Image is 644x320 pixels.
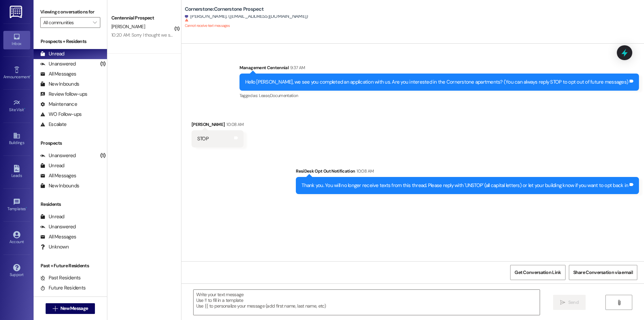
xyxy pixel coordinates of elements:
[40,81,79,88] div: New Inbounds
[40,182,79,189] div: New Inbounds
[40,50,64,57] div: Unread
[34,140,107,147] div: Prospects
[60,305,88,312] span: New Message
[573,269,633,276] span: Share Conversation via email
[3,262,30,280] a: Support
[40,101,77,108] div: Maintenance
[99,59,107,69] div: (1)
[46,303,95,314] button: New Message
[34,201,107,208] div: Residents
[99,150,107,161] div: (1)
[30,74,31,78] span: •
[10,6,23,18] img: ResiDesk Logo
[569,265,637,280] button: Share Conversation via email
[40,121,66,128] div: Escalate
[53,306,58,311] i: 
[93,20,97,25] i: 
[40,172,76,179] div: All Messages
[245,79,628,86] div: Hello [PERSON_NAME], we see you completed an application with us. Are you interested in the Corne...
[40,91,87,98] div: Review follow-ups
[225,121,244,128] div: 10:08 AM
[616,300,622,305] i: 
[3,31,30,49] a: Inbox
[302,182,628,189] div: Thank you. You will no longer receive texts from this thread. Please reply with 'UNSTOP' (all cap...
[24,106,25,111] span: •
[185,6,264,13] b: Cornerstone: Cornerstone Prospect
[40,274,81,281] div: Past Residents
[3,97,30,115] a: Site Visit •
[3,196,30,214] a: Templates •
[185,13,308,20] div: [PERSON_NAME]. ([EMAIL_ADDRESS][DOMAIN_NAME])
[26,205,27,210] span: •
[259,93,270,98] span: Lease ,
[3,163,30,181] a: Leads
[296,168,639,177] div: ResiDesk Opt Out Notification
[3,229,30,247] a: Account
[553,295,586,310] button: Send
[239,64,639,74] div: Management Centennial
[40,213,64,220] div: Unread
[185,18,230,28] sup: Cannot receive text messages
[43,17,90,28] input: All communities
[192,121,244,130] div: [PERSON_NAME]
[40,111,82,118] div: WO Follow-ups
[270,93,298,98] span: Documentation
[560,300,565,305] i: 
[34,38,107,45] div: Prospects + Residents
[40,71,76,78] div: All Messages
[40,243,69,250] div: Unknown
[197,135,209,142] div: STOP
[568,299,579,306] span: Send
[111,24,145,30] span: [PERSON_NAME]
[111,32,240,38] div: 10:20 AM: Sorry I thought we set this up [DATE]. We will get it done.
[40,7,100,17] label: Viewing conversations for
[288,64,305,71] div: 9:37 AM
[40,284,86,291] div: Future Residents
[40,223,76,230] div: Unanswered
[515,269,561,276] span: Get Conversation Link
[3,130,30,148] a: Buildings
[40,162,64,169] div: Unread
[40,60,76,67] div: Unanswered
[355,168,374,175] div: 10:08 AM
[40,233,76,240] div: All Messages
[40,152,76,159] div: Unanswered
[510,265,565,280] button: Get Conversation Link
[239,91,639,100] div: Tagged as:
[34,262,107,269] div: Past + Future Residents
[111,14,173,21] div: Centennial Prospect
